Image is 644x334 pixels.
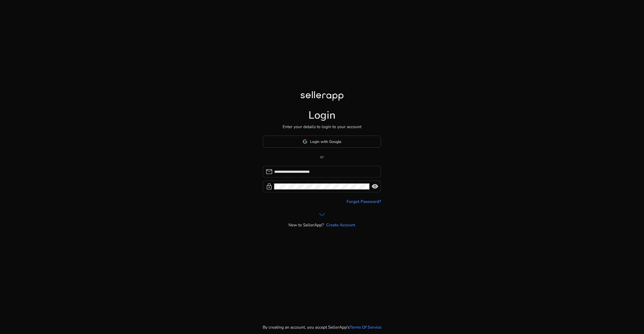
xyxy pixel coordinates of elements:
a: Create Account [326,222,355,228]
button: Login with Google [263,136,381,148]
a: Terms Of Service [350,324,381,330]
p: New to SellerApp? [289,222,324,228]
a: Forgot Password? [347,198,381,205]
img: google-logo.svg [303,139,308,144]
p: or [263,154,381,160]
p: Enter your details to login to your account [283,124,361,130]
span: visibility [371,183,378,190]
span: Login with Google [310,139,342,145]
h1: Login [308,109,336,122]
span: mail [266,168,273,175]
span: lock [266,183,273,190]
